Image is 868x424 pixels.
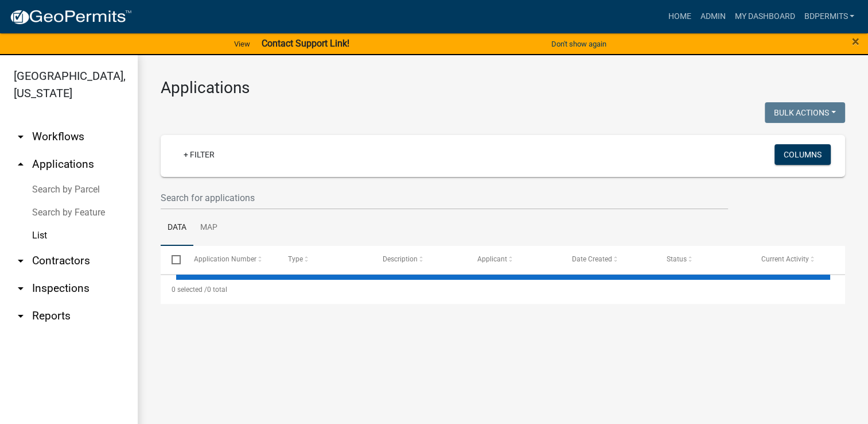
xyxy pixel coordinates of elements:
a: My Dashboard [730,6,799,28]
button: Bulk Actions [765,102,845,123]
span: Status [667,255,687,263]
a: Data [161,210,193,246]
input: Search for applications [161,186,728,210]
a: Admin [695,6,730,28]
span: Description [383,255,418,263]
span: 0 selected / [172,286,207,294]
i: arrow_drop_down [14,282,28,295]
span: Applicant [477,255,507,263]
a: Home [663,6,695,28]
div: 0 total [161,275,845,304]
strong: Contact Support Link! [262,38,349,49]
button: Don't show again [547,34,611,53]
span: Date Created [572,255,612,263]
a: Bdpermits [799,6,859,28]
a: + Filter [174,144,224,165]
datatable-header-cell: Description [372,246,466,273]
i: arrow_drop_up [14,157,28,171]
span: Application Number [194,255,256,263]
datatable-header-cell: Applicant [466,246,561,273]
i: arrow_drop_down [14,130,28,144]
h3: Applications [161,78,845,98]
datatable-header-cell: Date Created [561,246,656,273]
datatable-header-cell: Current Activity [750,246,844,273]
datatable-header-cell: Application Number [182,246,277,273]
span: Current Activity [761,255,808,263]
a: Map [193,210,224,246]
i: arrow_drop_down [14,309,28,323]
button: Close [852,34,859,48]
datatable-header-cell: Select [161,246,182,273]
span: Type [288,255,303,263]
button: Columns [774,144,831,165]
span: × [852,33,859,49]
datatable-header-cell: Status [655,246,750,273]
a: View [229,34,255,53]
datatable-header-cell: Type [277,246,372,273]
i: arrow_drop_down [14,254,28,268]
